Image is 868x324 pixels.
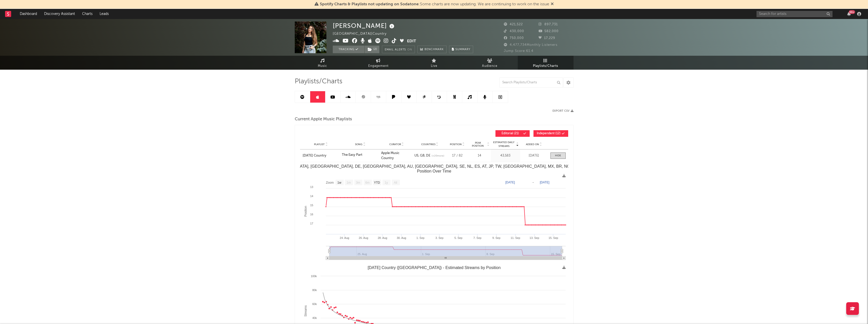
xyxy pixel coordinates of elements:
[424,47,444,53] span: Benchmark
[314,143,325,146] span: Playlist
[462,56,518,70] a: Audience
[295,116,352,122] span: Current Apple Music Playlists
[847,12,851,16] button: 99+
[539,30,559,33] span: 582,000
[473,236,481,239] text: 7. Sep
[469,141,487,147] span: Peak Position
[333,46,364,53] button: Tracking
[304,206,307,217] text: Position
[492,141,516,148] span: Estimated Daily Streams
[504,49,533,53] span: Jump Score: 61.4
[414,154,418,157] a: US
[505,181,515,184] text: [DATE]
[435,236,444,239] text: 3. Sep
[454,236,462,239] text: 5. Sep
[311,275,317,278] text: 100k
[533,130,568,137] button: Independent(12)
[312,289,317,292] text: 80k
[364,46,380,53] span: ( 2 )
[424,154,430,157] a: DE
[326,181,334,184] text: Zoom
[312,316,317,319] text: 40k
[499,132,522,135] span: Editorial ( 21 )
[492,236,500,239] text: 9. Sep
[310,185,313,188] text: 13
[310,222,313,225] text: 17
[310,195,313,198] text: 14
[449,46,473,53] button: Summary
[448,153,467,158] div: 17 / 82
[310,204,313,207] text: 15
[431,63,437,69] span: Live
[16,9,41,19] a: Dashboard
[455,48,470,51] span: Summary
[342,153,362,158] div: The Easy Part
[518,56,574,70] a: Playlists/Charts
[450,143,462,146] span: Position
[382,46,415,53] button: Email AlertsOn
[504,30,524,33] span: 430,000
[537,132,561,135] span: Independent ( 12 )
[310,213,313,216] text: 16
[318,63,327,69] span: Music
[397,236,406,239] text: 30. Aug
[469,153,490,158] div: 14
[312,302,317,306] text: 60k
[417,46,447,53] a: Benchmark
[406,56,462,70] a: Live
[482,63,497,69] span: Audience
[346,181,351,184] text: 1m
[526,143,539,146] span: Added On
[356,181,360,184] text: 3m
[539,36,555,40] span: 17,229
[416,236,424,239] text: 1. Sep
[492,153,519,158] div: 43,583
[368,63,389,69] span: Engagement
[320,2,549,6] span: : Some charts are now updating. We are continuing to work on the issue
[521,153,547,158] div: [DATE]
[340,236,349,239] text: 24. Aug
[432,154,444,158] span: (+ 20 more)
[303,153,339,158] a: [DATE] Country
[531,181,534,184] text: →
[407,38,416,45] button: Edit
[849,10,855,14] div: 99 +
[355,143,362,146] span: Song
[504,36,524,40] span: 750,000
[206,164,662,173] text: The Easy Part - [DATE] Country ([GEOGRAPHIC_DATA], [GEOGRAPHIC_DATA], DE, [GEOGRAPHIC_DATA], AU, ...
[304,305,307,317] text: Streams
[389,143,401,146] span: Curator
[79,9,96,19] a: Charts
[504,23,523,26] span: 421,522
[41,9,79,19] a: Discovery Assistant
[333,31,392,37] div: [GEOGRAPHIC_DATA] | Country
[359,236,368,239] text: 26. Aug
[320,2,419,6] span: Spotify Charts & Playlists not updating on Sodatone
[378,236,387,239] text: 28. Aug
[504,43,558,47] span: 4,477,734 Monthly Listeners
[365,181,370,184] text: 6m
[539,23,558,26] span: 897,731
[300,162,568,263] svg: The Easy Part - Today’s Country (US, GB, DE, CA, AU, FR, SE, NL, ES, AT, JP, TW, DK, MX, BR, NO, ...
[367,265,501,270] text: [DATE] Country ([GEOGRAPHIC_DATA]) - Estimated Streams by Position
[421,143,435,146] span: Countries
[384,181,388,184] text: 1y
[337,181,341,184] text: 1w
[756,11,833,17] input: Search for artists
[552,109,574,112] button: Export CSV
[500,78,563,88] input: Search Playlists/Charts
[295,79,342,85] span: Playlists/Charts
[333,22,396,30] div: [PERSON_NAME]
[295,56,350,70] a: Music
[533,63,558,69] span: Playlists/Charts
[350,56,406,70] a: Engagement
[551,2,554,6] span: Dismiss
[495,130,530,137] button: Editorial(21)
[381,151,399,160] a: Apple Music Country
[529,236,539,239] text: 13. Sep
[365,46,379,53] button: (2)
[407,48,412,51] em: On
[540,181,549,184] text: [DATE]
